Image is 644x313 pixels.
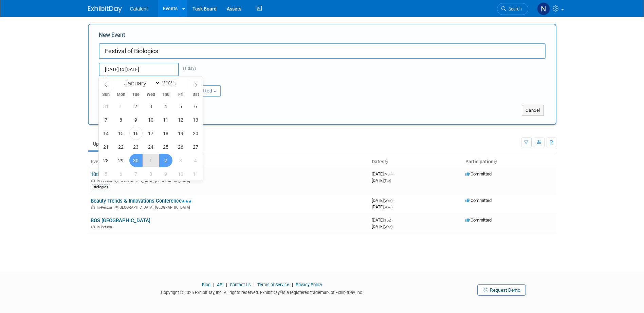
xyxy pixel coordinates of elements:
[88,288,437,296] div: Copyright © 2025 ExhibitDay, Inc. All rights reserved. ExhibitDay is a registered trademark of Ex...
[99,43,546,59] input: Name of Trade Show / Conference
[97,225,114,229] span: In-Person
[158,92,173,97] span: Thu
[121,79,160,87] select: Month
[188,92,203,97] span: Sat
[91,205,95,209] img: In-Person Event
[522,105,544,116] button: Cancel
[189,154,202,167] span: October 4, 2025
[497,3,528,15] a: Search
[99,154,113,167] span: September 28, 2025
[144,154,158,167] span: October 1, 2025
[174,154,187,167] span: October 3, 2025
[384,172,392,176] span: (Mon)
[290,282,295,287] span: |
[129,154,143,167] span: September 30, 2025
[99,31,125,42] label: New Event
[97,205,114,210] span: In-Person
[211,282,216,287] span: |
[280,290,282,293] sup: ®
[114,100,128,113] span: September 1, 2025
[159,154,172,167] span: October 2, 2025
[114,140,128,153] span: September 22, 2025
[91,178,366,183] div: [GEOGRAPHIC_DATA], [GEOGRAPHIC_DATA]
[189,100,202,113] span: September 6, 2025
[224,282,229,287] span: |
[91,171,156,178] a: 10th BioProduction Congress
[159,100,172,113] span: September 4, 2025
[463,156,556,168] th: Participation
[465,171,492,176] span: Committed
[494,159,497,164] a: Sort by Participation Type
[129,140,143,153] span: September 23, 2025
[384,179,391,183] span: (Tue)
[114,167,128,181] span: October 6, 2025
[179,66,196,71] span: (1 day)
[384,218,391,222] span: (Tue)
[384,205,392,209] span: (Wed)
[129,127,143,140] span: September 16, 2025
[97,179,114,183] span: In-Person
[88,156,369,168] th: Event
[128,92,143,97] span: Tue
[465,217,492,223] span: Committed
[189,127,202,140] span: September 20, 2025
[189,167,202,181] span: October 11, 2025
[160,79,181,87] input: Year
[537,2,550,15] img: Nicole Bullock
[91,204,366,210] div: [GEOGRAPHIC_DATA], [GEOGRAPHIC_DATA]
[144,113,158,126] span: September 10, 2025
[174,127,187,140] span: September 19, 2025
[372,204,392,209] span: [DATE]
[372,178,391,183] span: [DATE]
[99,100,113,113] span: August 31, 2025
[372,198,394,203] span: [DATE]
[506,6,522,12] span: Search
[159,127,172,140] span: September 18, 2025
[144,167,158,181] span: October 8, 2025
[143,92,158,97] span: Wed
[99,140,113,153] span: September 21, 2025
[202,282,210,287] a: Blog
[174,167,187,181] span: October 10, 2025
[114,113,128,126] span: September 8, 2025
[91,217,150,224] a: BOS [GEOGRAPHIC_DATA]
[252,282,256,287] span: |
[296,282,322,287] a: Privacy Policy
[91,198,192,204] a: Beauty Trends & Innovations Conference
[129,167,143,181] span: October 7, 2025
[230,282,251,287] a: Contact Us
[384,225,392,229] span: (Wed)
[384,159,388,164] a: Sort by Start Date
[174,113,187,126] span: September 12, 2025
[99,113,113,126] span: September 7, 2025
[393,198,394,203] span: -
[99,76,165,85] div: Attendance / Format:
[477,284,526,296] a: Request Demo
[369,156,463,168] th: Dates
[144,100,158,113] span: September 3, 2025
[88,6,122,13] img: ExhibitDay
[174,100,187,113] span: September 5, 2025
[392,217,393,223] span: -
[114,127,128,140] span: September 15, 2025
[129,113,143,126] span: September 9, 2025
[189,140,202,153] span: September 27, 2025
[91,184,110,190] div: Biologics
[372,171,394,176] span: [DATE]
[88,138,126,150] a: Upcoming3
[130,6,148,12] span: Catalent
[91,225,95,228] img: In-Person Event
[113,92,128,97] span: Mon
[393,171,394,176] span: -
[372,217,393,223] span: [DATE]
[159,167,172,181] span: October 9, 2025
[174,140,187,153] span: September 26, 2025
[159,140,172,153] span: September 25, 2025
[129,100,143,113] span: September 2, 2025
[99,63,179,76] input: Start Date - End Date
[99,92,114,97] span: Sun
[91,179,95,182] img: In-Person Event
[99,167,113,181] span: October 5, 2025
[372,224,392,229] span: [DATE]
[173,92,188,97] span: Fri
